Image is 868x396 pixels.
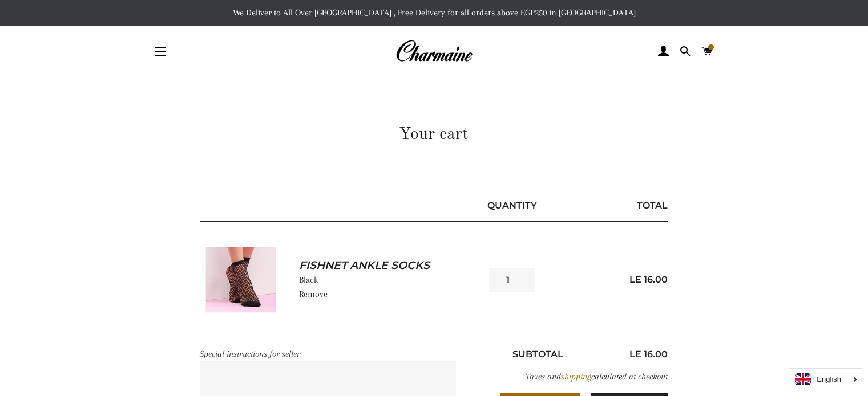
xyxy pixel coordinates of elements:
[629,274,668,285] span: LE 16.00
[200,239,282,321] img: Fishnet Ankle Socks - Black
[526,371,668,382] em: Taxes and calculated at checkout
[200,123,668,146] h1: Your cart
[561,371,591,382] a: shipping
[395,39,473,64] img: Charmaine Egypt
[299,289,328,299] a: Remove
[299,258,462,273] a: Fishnet Ankle Socks
[795,373,856,385] a: English
[603,347,668,361] p: LE 16.00
[481,198,543,213] div: Quantity
[200,349,300,359] label: Special instructions for seller
[543,198,668,213] div: Total
[299,273,481,287] p: Black
[473,347,603,361] p: Subtotal
[817,375,841,383] i: English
